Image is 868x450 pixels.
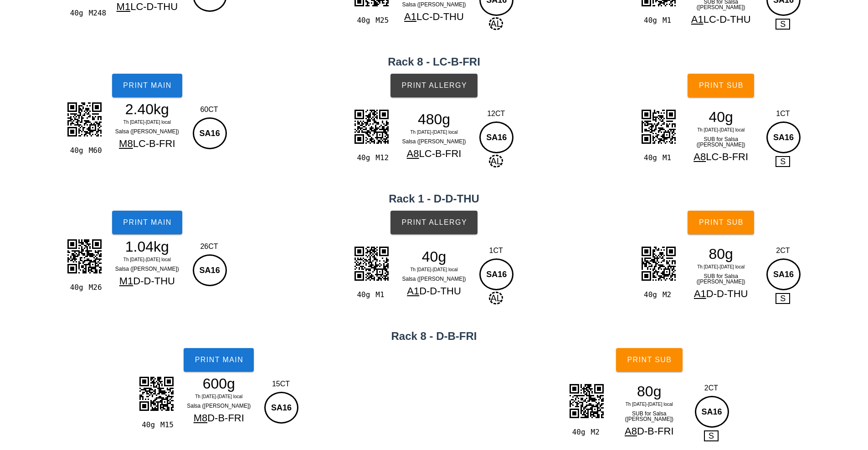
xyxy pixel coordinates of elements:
[636,104,681,149] img: ivOWmTsCwKovYkx5PKhbkIvofIyGkUIAEYNISK8LJhkD7P3GX1QGAtCM7u6w9SYRbWpYNhJS2tQkh4LOxdrmYCpGpTYa3dFl+...
[695,396,729,428] div: SA16
[264,392,298,424] div: SA16
[407,148,419,159] span: A8
[62,96,107,142] img: AAAAAElFTkSuQmCC
[681,272,760,286] div: SUB for Salsa ([PERSON_NAME])
[587,426,606,438] div: M2
[766,258,801,290] div: SA16
[349,241,394,286] img: ECOM+3cJLbwAAAABJRU5ErkJggg==
[764,108,802,119] div: 1CT
[640,152,659,164] div: 40g
[659,152,678,164] div: M1
[66,282,85,293] div: 40g
[706,288,748,299] span: D-D-THU
[123,257,171,262] span: Th [DATE]-[DATE] local
[133,275,175,287] span: D-D-THU
[410,267,457,272] span: Th [DATE]-[DATE] local
[157,419,175,431] div: M15
[706,151,748,162] span: LC-B-FRI
[353,152,372,164] div: 40g
[117,1,131,12] span: M1
[401,81,467,90] span: Print Allergy
[699,218,744,227] span: Print Sub
[479,258,514,290] div: SA16
[401,218,467,227] span: Print Allergy
[85,282,104,293] div: M26
[477,108,515,119] div: 12CT
[564,378,609,424] img: uWplPr26UPwAAAAASUVORK5CYII=
[489,17,503,30] span: AL
[625,425,637,437] span: A8
[5,191,863,207] h2: Rack 1 - D-D-THU
[568,426,587,438] div: 40g
[694,288,706,299] span: A1
[610,409,689,424] div: SUB for Salsa ([PERSON_NAME])
[693,151,706,162] span: A8
[640,289,659,301] div: 40g
[477,245,515,256] div: 1CT
[407,285,419,297] span: A1
[699,81,744,90] span: Print Sub
[688,211,754,234] button: Print Sub
[681,135,760,149] div: SUB for Salsa ([PERSON_NAME])
[395,112,474,126] div: 480g
[353,15,372,26] div: 40g
[193,117,227,149] div: SA16
[390,74,478,97] button: Print Allergy
[766,121,801,153] div: SA16
[390,211,478,234] button: Print Allergy
[776,293,790,304] span: S
[190,104,228,115] div: 60CT
[776,19,790,30] span: S
[123,81,172,90] span: Print Main
[66,145,85,157] div: 40g
[416,11,464,22] span: LC-D-THU
[138,419,157,431] div: 40g
[419,285,461,297] span: D-D-THU
[194,356,243,364] span: Print Main
[349,104,394,149] img: VBJApJF0Skicid6v9RQgjAttlDYGsw3LvKnyIImBCCUqONCWkEm1xlQghKjTYmpBFscpUJISg12piQRrDJVSaEoNRoY0IawSZ...
[410,130,457,135] span: Th [DATE]-[DATE] local
[372,15,390,26] div: M25
[190,241,228,252] div: 26CT
[697,127,745,132] span: Th [DATE]-[DATE] local
[179,401,258,410] div: Salsa ([PERSON_NAME])
[704,14,751,25] span: LC-D-THU
[637,425,674,437] span: D-B-FRI
[693,383,730,394] div: 2CT
[479,121,514,153] div: SA16
[395,250,474,263] div: 40g
[179,377,258,390] div: 600g
[194,412,208,424] span: M8
[5,328,863,344] h2: Rack 8 - D-B-FRI
[636,241,681,286] img: AEGHJGrVeqzRAC1kDlnAB+XGA7IV1ZETvPCCx1WQFyDoEQMoftkuUQsgTb3IdCyBy2S5ZDyBJscx8KIXPYLlkOIUuwzX0ohMx...
[193,254,227,286] div: SA16
[395,137,474,146] div: Salsa ([PERSON_NAME])
[776,156,790,167] span: S
[123,218,172,227] span: Print Main
[108,127,187,136] div: Salsa ([PERSON_NAME])
[395,274,474,283] div: Salsa ([PERSON_NAME])
[108,240,187,253] div: 1.04kg
[704,430,719,441] span: S
[184,348,254,372] button: Print Main
[123,120,171,125] span: Th [DATE]-[DATE] local
[489,292,503,304] span: AL
[108,102,187,116] div: 2.40kg
[85,145,104,157] div: M60
[66,7,85,19] div: 40g
[130,1,178,12] span: LC-D-THU
[119,275,134,287] span: M1
[764,245,802,256] div: 2CT
[108,264,187,273] div: Salsa ([PERSON_NAME])
[112,74,182,97] button: Print Main
[353,289,372,301] div: 40g
[112,211,182,234] button: Print Main
[372,152,390,164] div: M12
[659,289,678,301] div: M2
[5,54,863,70] h2: Rack 8 - LC-B-FRI
[134,371,179,416] img: BOVoOD6RCKBYAAAAAElFTkSuQmCC
[681,247,760,261] div: 80g
[688,74,754,97] button: Print Sub
[616,348,683,372] button: Print Sub
[207,412,244,424] span: D-B-FRI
